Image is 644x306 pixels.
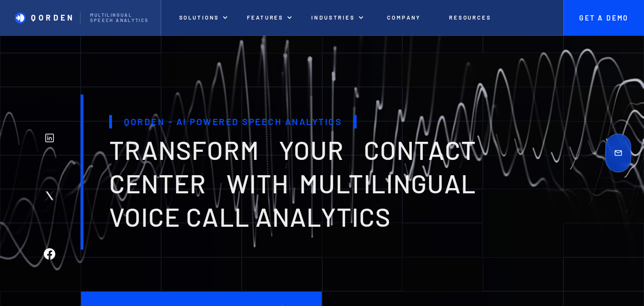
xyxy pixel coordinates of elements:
[44,190,55,201] img: Twitter
[387,14,421,21] p: Company
[179,14,220,21] p: Solutions
[31,13,75,22] p: Qorden
[247,14,284,21] p: features
[44,132,55,144] img: Linkedin
[109,115,357,128] h1: Qorden - AI Powered Speech Analytics
[109,134,476,232] span: transform your contact center with multilingual voice Call analytics
[90,12,151,23] p: Multilingual Speech analytics
[449,14,491,21] p: Resources
[311,14,355,21] p: INDUSTRIES
[575,14,633,22] p: Get A Demo
[44,248,55,260] img: Facebook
